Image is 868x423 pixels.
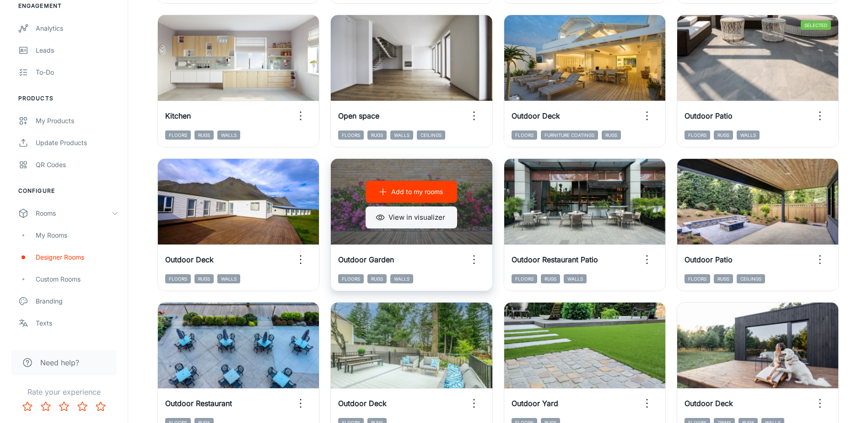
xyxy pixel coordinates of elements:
[165,254,214,265] h6: Outdoor Deck
[512,130,537,140] span: Floors
[217,130,240,140] span: Walls
[685,254,733,265] h6: Outdoor Patio
[512,274,537,283] span: Floors
[737,274,765,283] span: Ceilings
[92,397,110,416] button: Rate 5 star
[36,45,119,55] div: Leads
[366,181,457,203] button: Add to my rooms
[737,130,760,140] span: Walls
[541,274,560,283] span: Rugs
[338,274,364,283] span: Floors
[391,187,443,197] p: Add to my rooms
[36,138,119,148] div: Update Products
[685,274,710,283] span: Floors
[564,274,587,283] span: Walls
[36,116,119,126] div: My Products
[512,254,598,265] h6: Outdoor Restaurant Patio
[40,357,79,368] span: Need help?
[338,110,379,121] h6: Open space
[165,274,191,283] span: Floors
[338,130,364,140] span: Floors
[512,398,558,409] h6: Outdoor Yard
[18,397,37,416] button: Rate 1 star
[417,130,445,140] span: Ceilings
[36,230,119,240] div: My Rooms
[390,274,413,283] span: Walls
[390,130,413,140] span: Walls
[366,206,457,228] button: View in visualizer
[338,398,387,409] h6: Outdoor Deck
[36,160,119,170] div: QR Codes
[36,274,119,284] div: Custom Rooms
[714,274,733,283] span: Rugs
[685,398,733,409] h6: Outdoor Deck
[217,274,240,283] span: Walls
[36,296,119,306] div: Branding
[165,110,191,121] h6: Kitchen
[367,130,387,140] span: Rugs
[685,110,733,121] h6: Outdoor Patio
[36,208,111,218] div: Rooms
[55,397,73,416] button: Rate 3 star
[73,397,92,416] button: Rate 4 star
[367,274,387,283] span: Rugs
[541,130,598,140] span: Furniture Coatings
[36,23,119,33] div: Analytics
[338,254,394,265] h6: Outdoor Garden
[36,318,119,328] div: Texts
[512,110,560,121] h6: Outdoor Deck
[602,130,621,140] span: Rugs
[194,130,214,140] span: Rugs
[801,21,831,30] span: Selected
[685,130,710,140] span: Floors
[37,397,55,416] button: Rate 2 star
[194,274,214,283] span: Rugs
[714,130,733,140] span: Rugs
[7,386,120,397] p: Rate your experience
[165,398,232,409] h6: Outdoor Restaurant
[36,67,119,77] div: To-do
[36,252,119,262] div: Designer Rooms
[165,130,191,140] span: Floors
